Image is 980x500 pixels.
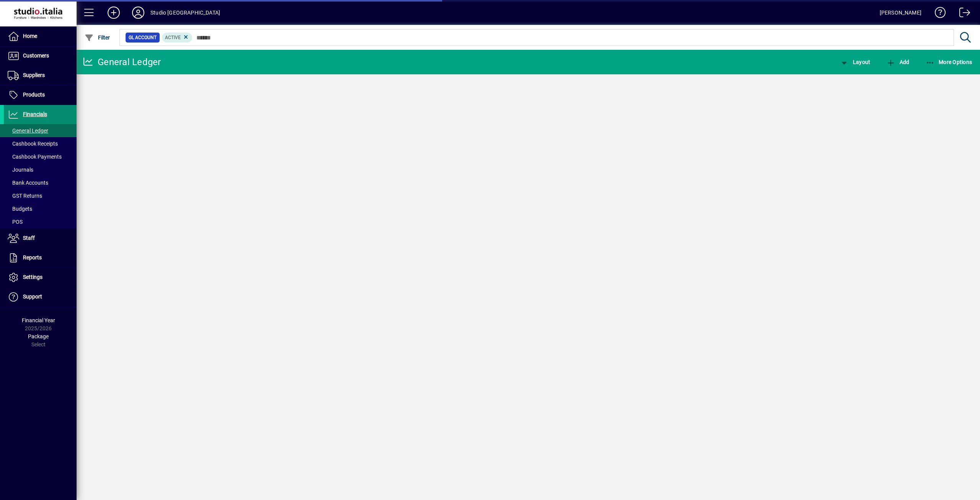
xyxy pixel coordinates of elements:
[4,189,77,202] a: GST Returns
[4,150,77,163] a: Cashbook Payments
[23,293,42,300] span: Support
[4,176,77,189] a: Bank Accounts
[929,2,946,26] a: Knowledge Base
[880,7,921,19] div: [PERSON_NAME]
[4,215,77,228] a: POS
[23,111,47,117] span: Financials
[83,31,112,44] button: Filter
[831,55,878,69] app-page-header-button: View chart layout
[129,34,157,41] span: GL Account
[8,154,62,160] span: Cashbook Payments
[23,235,35,241] span: Staff
[4,229,77,248] a: Staff
[4,46,77,66] a: Customers
[838,55,872,69] button: Layout
[8,141,58,147] span: Cashbook Receipts
[101,6,126,20] button: Add
[4,202,77,215] a: Budgets
[150,7,220,19] div: Studio [GEOGRAPHIC_DATA]
[85,34,110,41] span: Filter
[22,317,55,323] span: Financial Year
[4,66,77,85] a: Suppliers
[926,59,972,65] span: More Options
[8,128,48,134] span: General Ledger
[4,124,77,137] a: General Ledger
[8,167,33,173] span: Journals
[4,287,77,307] a: Support
[924,55,974,69] button: More Options
[8,219,23,225] span: POS
[28,333,49,339] span: Package
[126,6,150,20] button: Profile
[840,59,870,65] span: Layout
[23,254,42,261] span: Reports
[23,72,45,78] span: Suppliers
[4,137,77,150] a: Cashbook Receipts
[8,193,42,199] span: GST Returns
[4,163,77,176] a: Journals
[884,55,911,69] button: Add
[4,27,77,46] a: Home
[23,274,42,280] span: Settings
[4,268,77,287] a: Settings
[162,33,193,43] mat-chip: Activation Status: Active
[8,206,32,212] span: Budgets
[8,180,48,186] span: Bank Accounts
[82,56,161,68] div: General Ledger
[23,52,49,59] span: Customers
[165,35,181,40] span: Active
[886,59,909,65] span: Add
[23,33,37,39] span: Home
[4,248,77,267] a: Reports
[4,85,77,105] a: Products
[23,92,45,98] span: Products
[954,2,970,26] a: Logout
